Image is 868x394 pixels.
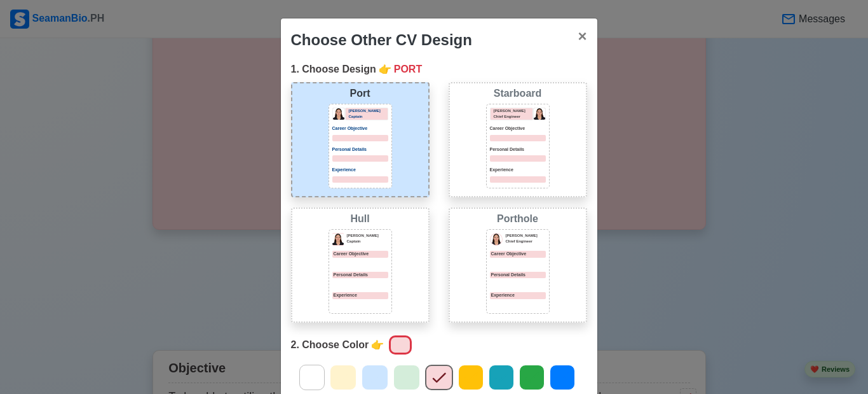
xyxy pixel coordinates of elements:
p: [PERSON_NAME] [494,108,532,114]
span: point [371,337,384,353]
p: [PERSON_NAME] [349,108,388,114]
p: Captain [347,239,388,244]
div: Hull [295,211,426,227]
div: Starboard [452,86,583,101]
p: Chief Engineer [506,239,546,244]
span: PORT [394,62,422,77]
p: Personal Details [490,146,546,153]
p: Experience [490,167,546,174]
div: Career Objective [490,251,546,258]
span: × [578,27,587,45]
div: Experience [490,292,546,299]
p: Career Objective [332,125,388,132]
p: Personal Details [332,146,388,153]
div: Choose Other CV Design [291,29,472,52]
div: Porthole [452,211,583,227]
p: Chief Engineer [494,114,532,120]
p: Career Objective [332,251,388,258]
div: Personal Details [490,272,546,279]
p: Experience [332,167,388,174]
div: 2. Choose Color [291,333,587,357]
p: [PERSON_NAME] [347,233,388,239]
p: Captain [349,114,388,120]
span: point [379,62,391,77]
div: Port [295,86,426,101]
p: Career Objective [490,125,546,132]
p: Personal Details [332,272,388,279]
div: 1. Choose Design [291,62,587,77]
p: Experience [332,292,388,299]
p: [PERSON_NAME] [506,233,546,239]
